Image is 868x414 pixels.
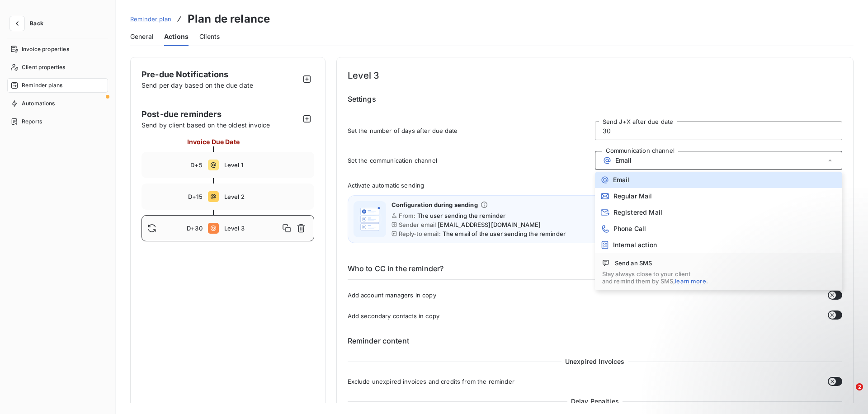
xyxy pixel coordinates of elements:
[687,326,868,390] iframe: Intercom notifications message
[348,157,595,164] span: Set the communication channel
[199,32,220,41] span: Clients
[187,225,203,232] span: D+30
[348,335,843,346] h6: Reminder content
[22,81,62,89] span: Reminder plans
[602,270,835,285] span: Stay always close to your client and remind them by SMS, .
[613,225,646,232] span: Phone Call
[187,137,240,146] span: Invoice Due Date
[7,60,108,75] a: Client properties
[7,96,108,111] a: Automations
[399,230,441,237] span: Reply-to email:
[348,292,436,299] span: Add account managers in copy
[22,45,69,53] span: Invoice properties
[567,397,623,406] span: Delay Penalties
[856,383,863,390] span: 2
[615,157,632,164] span: Email
[561,357,628,366] span: Unexpired Invoices
[188,11,270,27] h3: Plan de relance
[348,68,843,83] h4: Level 3
[224,161,308,169] span: Level 1
[130,14,171,24] a: Reminder plan
[613,241,657,249] span: Internal action
[224,225,279,232] span: Level 3
[142,108,300,120] span: Post-due reminders
[22,118,42,126] span: Reports
[613,176,630,183] span: Email
[348,127,595,134] span: Set the number of days after due date
[417,212,505,219] span: The user sending the reminder
[190,161,202,169] span: D+5
[355,205,384,234] img: illustration helper email
[348,378,514,385] span: Exclude unexpired invoices and credits from the reminder
[164,32,189,41] span: Actions
[837,383,859,405] iframe: Intercom live chat
[142,81,253,89] span: Send per day based on the due date
[443,230,566,237] span: The email of the user sending the reminder
[130,32,153,41] span: General
[22,99,55,108] span: Automations
[675,278,706,285] a: learn more
[188,193,203,200] span: D+15
[392,201,478,208] span: Configuration during sending
[142,120,300,130] span: Send by client based on the oldest invoice
[438,221,541,228] span: [EMAIL_ADDRESS][DOMAIN_NAME]
[7,114,108,129] a: Reports
[130,15,171,23] span: Reminder plan
[30,21,43,26] span: Back
[348,263,843,280] h6: Who to CC in the reminder?
[7,78,108,93] a: Reminder plans
[348,312,440,320] span: Add secondary contacts in copy
[22,63,66,71] span: Client properties
[348,182,425,189] span: Activate automatic sending
[613,209,662,216] span: Registered Mail
[399,212,416,219] span: From:
[399,221,436,228] span: Sender email
[348,94,843,110] h6: Settings
[7,16,51,31] button: Back
[142,70,228,79] span: Pre-due Notifications
[7,42,108,56] a: Invoice properties
[615,259,652,267] span: Send an SMS
[224,193,308,200] span: Level 2
[613,193,652,200] span: Regular Mail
